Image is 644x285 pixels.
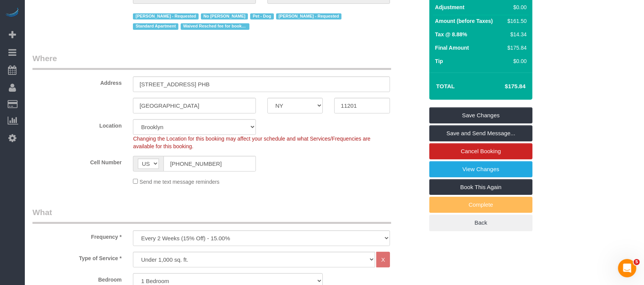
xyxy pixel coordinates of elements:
a: Back [429,215,532,231]
span: Changing the Location for this booking may affect your schedule and what Services/Frequencies are... [133,136,371,149]
input: City [133,98,256,113]
legend: Where [32,53,391,70]
a: Cancel Booking [429,143,532,159]
span: Standard Apartment [133,23,178,29]
div: $0.00 [504,3,527,11]
label: Final Amount [435,44,469,52]
span: [PERSON_NAME] - Requested [133,13,198,19]
legend: What [32,207,391,224]
span: Pet - Dog [250,13,273,19]
a: Book This Again [429,179,532,195]
div: $14.34 [504,31,527,38]
label: Adjustment [435,3,464,11]
iframe: Intercom live chat [618,259,636,277]
span: Waived Resched fee for booking [DATE] [181,23,249,29]
span: No [PERSON_NAME] [201,13,248,19]
span: Send me text message reminders [139,179,219,185]
label: Location [27,119,127,130]
label: Tip [435,57,443,65]
img: Automaid Logo [5,8,20,18]
label: Amount (before Taxes) [435,17,493,25]
div: $175.84 [504,44,527,52]
div: $0.00 [504,57,527,65]
h4: $175.84 [482,83,526,90]
label: Bedroom [27,273,127,283]
span: 5 [634,259,640,265]
label: Tax @ 8.88% [435,31,467,38]
div: $161.50 [504,17,527,25]
label: Cell Number [27,156,127,166]
a: View Changes [429,161,532,177]
a: Save Changes [429,107,532,123]
a: Save and Send Message... [429,125,532,141]
input: Zip Code [334,98,390,113]
strong: Total [436,83,455,89]
label: Frequency * [27,230,127,241]
label: Type of Service * [27,252,127,262]
span: [PERSON_NAME] - Requested [276,13,341,19]
input: Cell Number [163,156,256,172]
label: Address [27,76,127,87]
